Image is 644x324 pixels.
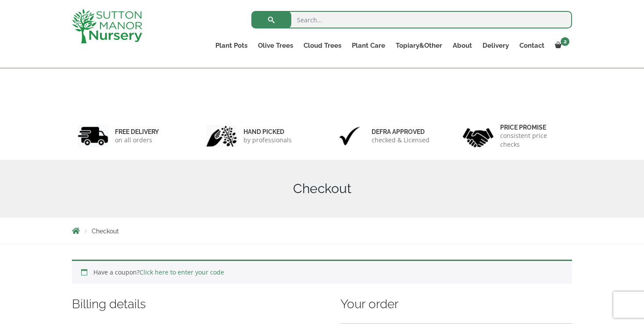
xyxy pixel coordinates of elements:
nav: Breadcrumbs [72,227,572,234]
p: on all orders [115,136,159,144]
h6: Defra approved [372,128,429,136]
span: 2 [561,37,569,46]
a: Topiary&Other [390,39,447,52]
input: Search... [251,11,572,28]
a: Olive Trees [253,39,298,52]
a: About [447,39,477,52]
h1: Checkout [72,181,572,197]
a: Delivery [477,39,514,52]
h3: Your order [340,296,572,312]
img: logo [72,9,142,43]
h6: FREE DELIVERY [115,128,159,136]
h3: Billing details [72,296,314,312]
p: consistent price checks [500,131,567,149]
span: Checkout [92,228,119,235]
img: 3.jpg [334,125,365,147]
a: Plant Pots [210,39,253,52]
img: 1.jpg [78,125,108,147]
h6: hand picked [243,128,292,136]
h6: Price promise [500,123,567,131]
a: Contact [514,39,550,52]
a: Plant Care [347,39,390,52]
img: 2.jpg [206,125,237,147]
a: Click here to enter your code [140,268,224,276]
a: 2 [550,39,572,52]
div: Have a coupon? [72,260,572,284]
p: checked & Licensed [372,136,429,144]
a: Cloud Trees [298,39,347,52]
p: by professionals [243,136,292,144]
img: 4.jpg [463,123,494,149]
